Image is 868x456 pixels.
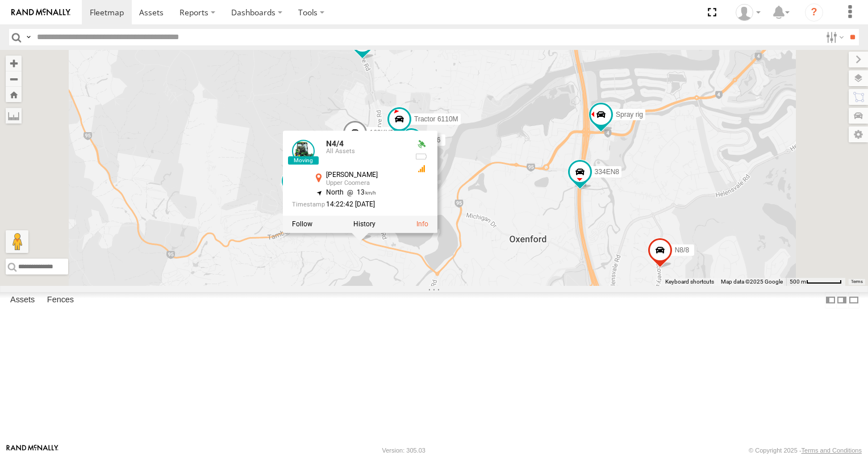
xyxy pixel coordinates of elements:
button: Zoom Home [6,87,22,102]
label: Measure [6,108,22,124]
label: View Asset History [353,220,375,228]
div: GSM Signal = 2 [415,164,428,174]
div: Version: 305.03 [382,447,425,454]
button: Map Scale: 500 m per 59 pixels [786,278,845,286]
a: Terms and Conditions [802,447,862,454]
button: Zoom in [6,56,22,71]
div: © Copyright 2025 - [749,447,862,454]
label: Map Settings [849,126,868,142]
a: Terms [851,280,863,284]
a: View Asset Details [292,140,315,163]
div: Valid GPS Fix [415,140,428,149]
span: Tractor 6110M [414,115,458,123]
div: Date/time of location update [292,201,406,209]
div: Upper Coomera [326,180,406,187]
label: Search Filter Options [821,29,846,45]
button: Zoom out [6,71,22,87]
label: Realtime tracking of Asset [292,220,312,228]
label: Assets [5,292,40,308]
a: View Asset Details [416,220,428,228]
span: 13 [344,189,376,197]
a: N4/4 [326,140,344,149]
label: Search Query [24,29,33,45]
span: 334EN8 [595,168,619,176]
span: Spray rig [616,111,643,119]
label: Dock Summary Table to the Left [825,292,836,309]
div: Alex Bates [732,4,765,21]
span: N8/8 [675,246,689,254]
label: Fences [41,292,80,308]
span: Map data ©2025 Google [721,278,783,285]
div: No battery health information received from this device. [415,152,428,161]
span: 500 m [790,278,806,285]
i: ? [805,3,823,22]
div: [PERSON_NAME] [326,172,406,179]
span: 163KYE [370,129,395,137]
button: Keyboard shortcuts [665,278,714,286]
label: Dock Summary Table to the Right [836,292,848,309]
span: North [326,189,344,197]
label: Hide Summary Table [848,292,859,309]
img: rand-logo.svg [11,9,70,16]
div: All Assets [326,149,406,155]
a: Visit our Website [6,445,59,456]
button: Drag Pegman onto the map to open Street View [6,230,28,253]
